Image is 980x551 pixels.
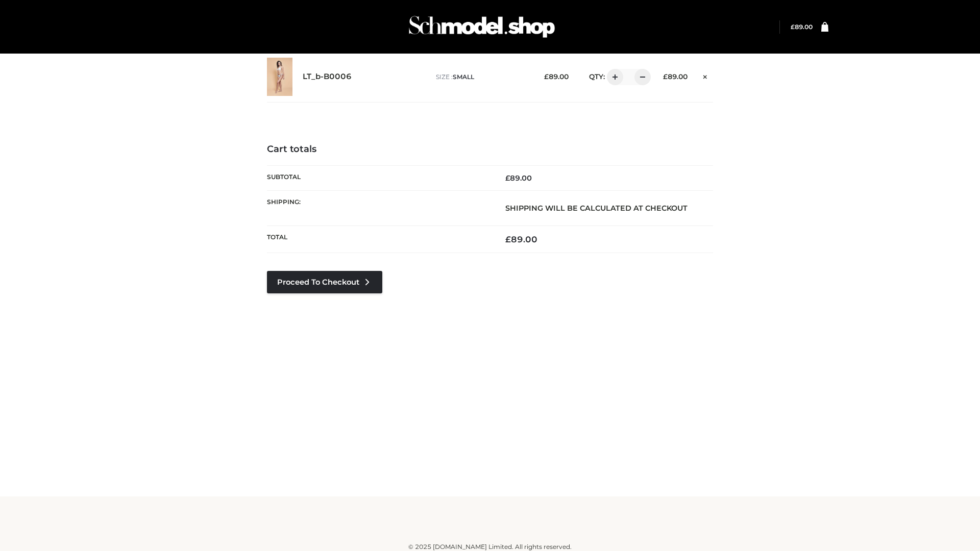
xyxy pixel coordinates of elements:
[791,23,813,31] a: £89.00
[544,72,549,81] span: £
[303,72,352,82] a: LT_b-B0006
[505,204,688,213] strong: Shipping will be calculated at checkout
[698,69,713,82] a: Remove this item
[505,234,511,244] span: £
[505,173,532,183] bdi: 89.00
[436,72,528,82] p: size :
[405,7,558,47] img: Schmodel Admin 964
[663,72,668,81] span: £
[267,271,382,293] a: Proceed to Checkout
[267,58,292,96] img: LT_b-B0006 - SMALL
[267,190,490,226] th: Shipping:
[791,23,813,31] bdi: 89.00
[791,23,795,31] span: £
[453,73,474,81] span: SMALL
[267,144,713,155] h4: Cart totals
[579,69,647,85] div: QTY:
[505,234,537,244] bdi: 89.00
[267,226,490,253] th: Total
[505,173,510,183] span: £
[267,165,490,190] th: Subtotal
[663,72,688,81] bdi: 89.00
[544,72,569,81] bdi: 89.00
